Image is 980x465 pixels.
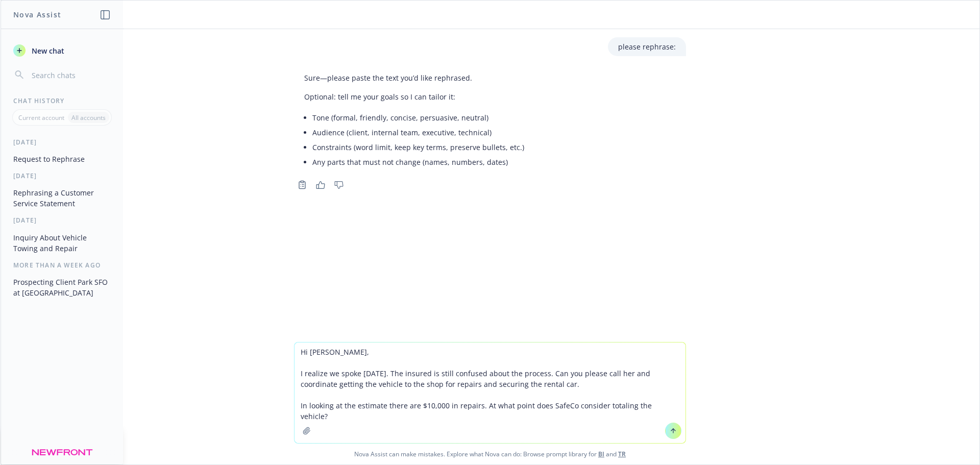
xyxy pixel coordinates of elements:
svg: Copy to clipboard [298,180,307,189]
div: [DATE] [1,172,123,180]
div: [DATE] [1,216,123,225]
p: Current account [18,113,64,122]
span: New chat [30,45,64,56]
div: [DATE] [1,138,123,146]
a: BI [598,450,604,458]
li: Tone (formal, friendly, concise, persuasive, neutral) [312,110,524,125]
a: TR [618,450,626,458]
span: Nova Assist can make mistakes. Explore what Nova can do: Browse prompt library for and [5,444,975,464]
p: Optional: tell me your goals so I can tailor it: [304,91,524,102]
p: Sure—please paste the text you’d like rephrased. [304,72,524,83]
button: Thumbs down [331,178,347,192]
li: Audience (client, internal team, executive, technical) [312,125,524,140]
div: Chat History [1,96,123,105]
p: please rephrase: [618,41,676,52]
button: Request to Rephrase [9,151,115,167]
input: Search chats [30,68,111,82]
button: Rephrasing a Customer Service Statement [9,184,115,212]
p: All accounts [71,113,106,122]
button: Inquiry About Vehicle Towing and Repair [9,229,115,257]
li: Any parts that must not change (names, numbers, dates) [312,155,524,169]
div: More than a week ago [1,261,123,270]
h1: Nova Assist [13,9,61,20]
button: Prospecting Client Park SFO at [GEOGRAPHIC_DATA] [9,274,115,301]
li: Constraints (word limit, keep key terms, preserve bullets, etc.) [312,140,524,155]
textarea: Hi [PERSON_NAME], I realize we spoke [DATE]. The insured is still confused about the process. Can... [295,342,685,443]
button: New chat [9,41,115,60]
